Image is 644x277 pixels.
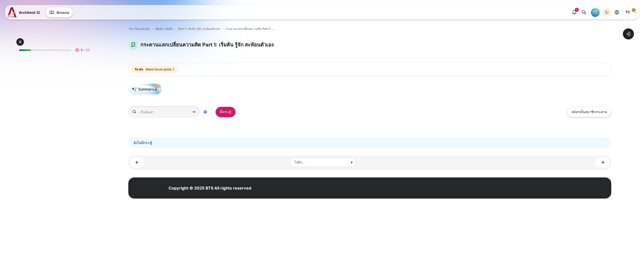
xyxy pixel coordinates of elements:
[128,26,611,32] nav: แถบนำทาง
[225,27,276,31] a: กระดานแลกเปลี่ยนความคิด Part 1: เริ่มต้น รู้จัก สะท้อนตัวเอง
[84,48,90,52] span: / 38
[623,7,633,17] span: T C
[8,7,42,17] a: A12 A12 Architeck 12
[570,8,579,17] div: Show notification window with 2 new notifications
[591,8,600,17] img: Level #1
[135,67,144,72] strong: To do:
[216,107,235,117] a: ตั้งกระทู้
[155,27,172,31] a: BAAC 2025
[202,110,209,114] a: ช่วยเหลือ
[146,67,174,72] span: Make forum posts: 1
[81,48,83,52] span: 9
[19,10,40,15] span: Architeck 12
[57,10,69,15] span: Browse
[19,49,31,51] div: 23%
[130,157,144,168] a: ◄ แบบทดสอบความเข้าใจต่อ Pre-Work
[128,137,611,148] div: ยังไม่มีกระทู้
[46,7,73,17] button: Browse
[575,8,579,12] div: 2
[8,7,17,17] img: A12
[579,8,588,17] button: There are 0 unread conversations
[131,65,178,74] div: Completion requirements for กระดานแลกเปลี่ยนความคิด Part 1: เริ่มต้น รู้จัก สะท้อนตัวเอง
[169,186,251,191] strong: Copyright © 2025 BTS All rights reserved
[140,41,274,48] h4: กระดานแลกเปลี่ยนความคิด Part 1: เริ่มต้น รู้จัก สะท้อนตัวเอง
[128,40,611,170] section: เนื้อหา
[128,106,200,118] input: เริ่มค้นหา
[612,8,621,17] button: Languages
[603,9,611,16] div: Dark Mode
[567,107,611,117] a: สมัครเป็นสมาชิกกระดาน
[128,84,162,95] button: Summarise
[602,8,611,17] button: Light Mode Dark Mode
[203,110,208,114] i: ช่วยเหลือ ค้นหา
[589,8,602,17] a: Level #1
[623,7,636,17] a: เมนูผู้ใช้
[596,157,609,168] a: เรียนรู้: Strategizing for Digital Transformation (37 นาที) ►
[178,27,220,31] a: Part 1: เริ่มต้น รู้จัก สะท้อนตัวเอง
[129,27,150,31] a: วิชาเรียนของฉัน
